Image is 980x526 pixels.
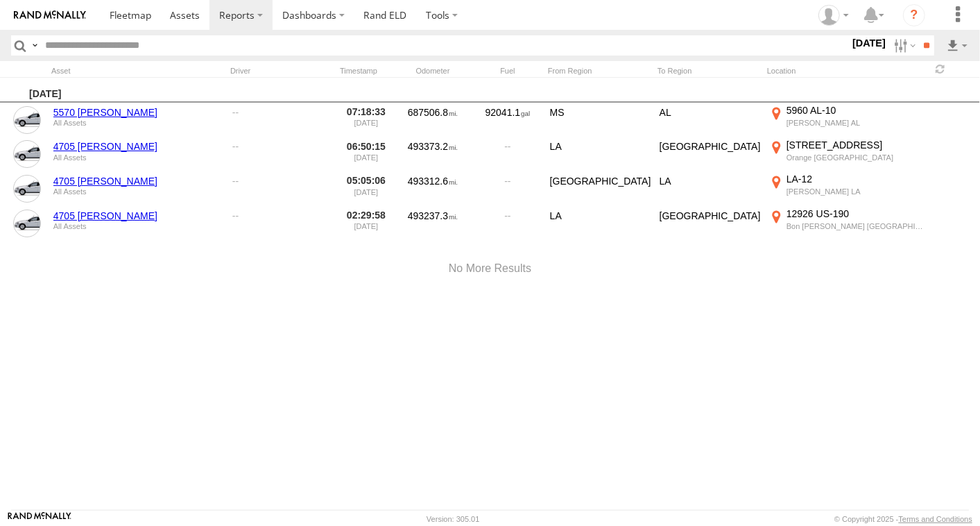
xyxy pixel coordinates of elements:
span: Refresh [932,62,949,76]
div: 06:50:15 [DATE] [340,139,393,171]
label: Export results as... [945,35,969,56]
a: Visit our Website [8,512,71,526]
label: Click to View Event Location [767,173,927,205]
div: LA [548,139,652,171]
label: Click to View Event Location [767,207,927,239]
i: ? [903,4,925,26]
label: Click to View Event Location [767,104,927,136]
div: 493237.3 [398,207,467,239]
div: 5960 AL-10 [786,104,925,117]
img: rand-logo.svg [14,10,86,20]
label: Search Filter Options [888,35,918,56]
div: LA [657,173,762,205]
div: All Assets [53,119,223,127]
div: All Assets [53,153,223,162]
div: All Assets [53,187,223,196]
div: 05:05:06 [DATE] [340,173,393,205]
div: [PERSON_NAME] LA [786,187,925,196]
div: Orange [GEOGRAPHIC_DATA] [786,153,925,162]
div: © Copyright 2025 - [834,515,972,523]
label: Click to View Event Location [767,139,927,171]
a: 4705 [PERSON_NAME] [53,140,223,153]
div: 02:29:58 [DATE] [340,207,393,239]
div: [GEOGRAPHIC_DATA] [657,207,762,239]
div: Scott Ambler [814,5,854,26]
div: 92041.1 [473,104,542,136]
a: 4705 [PERSON_NAME] [53,175,223,187]
a: 5570 [PERSON_NAME] [53,106,223,119]
label: [DATE] [850,35,888,51]
div: All Assets [53,222,223,230]
div: [GEOGRAPHIC_DATA] [657,139,762,171]
div: 687506.8 [398,104,467,136]
div: Bon [PERSON_NAME] [GEOGRAPHIC_DATA] [786,221,925,231]
div: 12926 US-190 [786,207,925,220]
div: LA-12 [786,173,925,185]
div: 493373.2 [398,139,467,171]
div: LA [548,207,652,239]
div: [GEOGRAPHIC_DATA] [548,173,652,205]
div: 07:18:33 [DATE] [340,104,393,136]
a: 4705 [PERSON_NAME] [53,210,223,222]
label: Search Query [29,35,40,56]
div: MS [548,104,652,136]
div: 493312.6 [398,173,467,205]
div: [PERSON_NAME] AL [786,118,925,128]
div: AL [657,104,762,136]
a: Terms and Conditions [899,515,972,523]
div: [STREET_ADDRESS] [786,139,925,151]
div: Version: 305.01 [427,515,479,523]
